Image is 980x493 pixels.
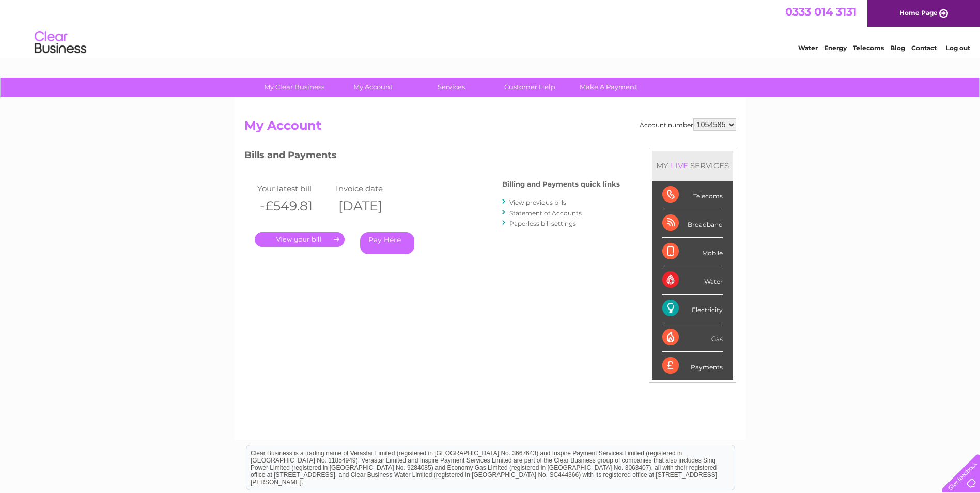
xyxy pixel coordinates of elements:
[360,232,414,254] a: Pay Here
[487,78,572,97] a: Customer Help
[409,78,494,97] a: Services
[502,180,620,188] h4: Billing and Payments quick links
[662,352,723,380] div: Payments
[662,238,723,266] div: Mobile
[566,78,651,97] a: Make A Payment
[662,295,723,323] div: Electricity
[662,266,723,295] div: Water
[333,181,412,195] td: Invoice date
[911,44,937,52] a: Contact
[252,78,337,97] a: My Clear Business
[244,148,620,166] h3: Bills and Payments
[255,232,345,247] a: .
[640,118,736,131] div: Account number
[824,44,847,52] a: Energy
[853,44,884,52] a: Telecoms
[509,198,566,206] a: View previous bills
[798,44,818,52] a: Water
[333,195,412,217] th: [DATE]
[244,118,736,138] h2: My Account
[509,209,582,217] a: Statement of Accounts
[785,5,857,18] a: 0333 014 3131
[246,6,735,50] div: Clear Business is a trading name of Verastar Limited (registered in [GEOGRAPHIC_DATA] No. 3667643...
[946,44,970,52] a: Log out
[255,195,334,217] th: -£549.81
[662,181,723,209] div: Telecoms
[330,78,415,97] a: My Account
[34,27,87,58] img: logo.png
[255,181,334,195] td: Your latest bill
[890,44,905,52] a: Blog
[652,151,733,180] div: MY SERVICES
[668,161,690,171] div: LIVE
[662,209,723,238] div: Broadband
[662,323,723,352] div: Gas
[509,220,576,227] a: Paperless bill settings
